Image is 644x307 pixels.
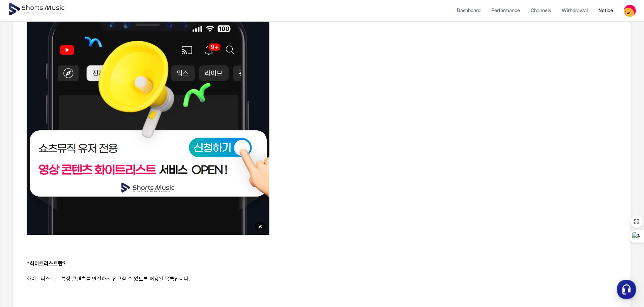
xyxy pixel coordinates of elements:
[556,2,593,20] a: Withdrawal
[451,2,486,20] a: Dashboard
[486,2,525,20] a: Performance
[2,214,45,231] a: Home
[525,2,556,20] a: Channels
[17,224,29,230] span: Home
[27,276,190,282] span: 화이트리스트는 특정 콘텐츠를 안전하게 접근할 수 있도록 허용된 목록입니다.
[593,2,618,20] a: Notice
[45,214,87,231] a: Messages
[87,214,129,231] a: Settings
[624,5,636,17] img: 사용자 이미지
[56,225,76,230] span: Messages
[100,224,116,230] span: Settings
[27,260,66,267] strong: *화이트리스트란?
